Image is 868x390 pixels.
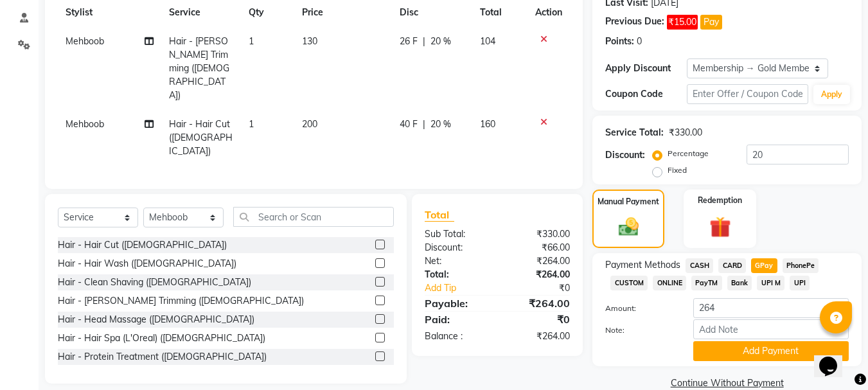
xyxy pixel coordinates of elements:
[415,227,497,241] div: Sub Total:
[233,207,394,227] input: Search or Scan
[169,118,233,157] span: Hair - Hair Cut ([DEMOGRAPHIC_DATA])
[480,35,495,47] span: 104
[693,319,849,339] input: Add Note
[511,281,580,295] div: ₹0
[790,276,810,290] span: UPI
[757,276,784,290] span: UPI M
[58,313,254,326] div: Hair - Head Massage ([DEMOGRAPHIC_DATA])
[605,126,664,139] div: Service Total:
[58,294,304,308] div: Hair - [PERSON_NAME] Trimming ([DEMOGRAPHIC_DATA])
[612,215,645,238] img: _cash.svg
[58,257,236,270] div: Hair - Hair Wash ([DEMOGRAPHIC_DATA])
[693,341,849,361] button: Add Payment
[783,258,819,273] span: PhonePe
[302,35,317,47] span: 130
[598,196,659,208] label: Manual Payment
[425,208,454,222] span: Total
[596,324,683,336] label: Note:
[66,118,104,130] span: Mehboob
[727,276,752,290] span: Bank
[703,214,738,240] img: _gift.svg
[415,330,497,343] div: Balance :
[596,303,683,314] label: Amount:
[497,241,580,254] div: ₹66.00
[605,87,686,101] div: Coupon Code
[58,350,267,364] div: Hair - Protein Treatment ([DEMOGRAPHIC_DATA])
[400,35,418,48] span: 26 F
[415,312,497,327] div: Paid:
[693,298,849,318] input: Amount
[687,84,808,104] input: Enter Offer / Coupon Code
[700,15,722,30] button: Pay
[653,276,686,290] span: ONLINE
[415,281,511,295] a: Add Tip
[415,241,497,254] div: Discount:
[58,238,227,252] div: Hair - Hair Cut ([DEMOGRAPHIC_DATA])
[415,254,497,268] div: Net:
[605,62,686,75] div: Apply Discount
[497,296,580,311] div: ₹264.00
[668,164,687,176] label: Fixed
[605,258,680,272] span: Payment Methods
[605,15,664,30] div: Previous Due:
[302,118,317,130] span: 200
[400,118,418,131] span: 40 F
[169,35,229,101] span: Hair - [PERSON_NAME] Trimming ([DEMOGRAPHIC_DATA])
[610,276,648,290] span: CUSTOM
[249,118,254,130] span: 1
[813,85,850,104] button: Apply
[691,276,722,290] span: PayTM
[637,35,642,48] div: 0
[497,268,580,281] div: ₹264.00
[497,227,580,241] div: ₹330.00
[751,258,777,273] span: GPay
[497,330,580,343] div: ₹264.00
[480,118,495,130] span: 160
[423,118,425,131] span: |
[430,118,451,131] span: 20 %
[718,258,746,273] span: CARD
[58,276,251,289] div: Hair - Clean Shaving ([DEMOGRAPHIC_DATA])
[430,35,451,48] span: 20 %
[66,35,104,47] span: Mehboob
[668,148,709,159] label: Percentage
[698,195,742,206] label: Redemption
[595,377,859,390] a: Continue Without Payment
[497,312,580,327] div: ₹0
[423,35,425,48] span: |
[58,332,265,345] div: Hair - Hair Spa (L'Oreal) ([DEMOGRAPHIC_DATA])
[814,339,855,377] iframe: chat widget
[497,254,580,268] div: ₹264.00
[686,258,713,273] span: CASH
[249,35,254,47] span: 1
[415,268,497,281] div: Total:
[669,126,702,139] div: ₹330.00
[415,296,497,311] div: Payable:
[667,15,698,30] span: ₹15.00
[605,35,634,48] div: Points:
[605,148,645,162] div: Discount:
